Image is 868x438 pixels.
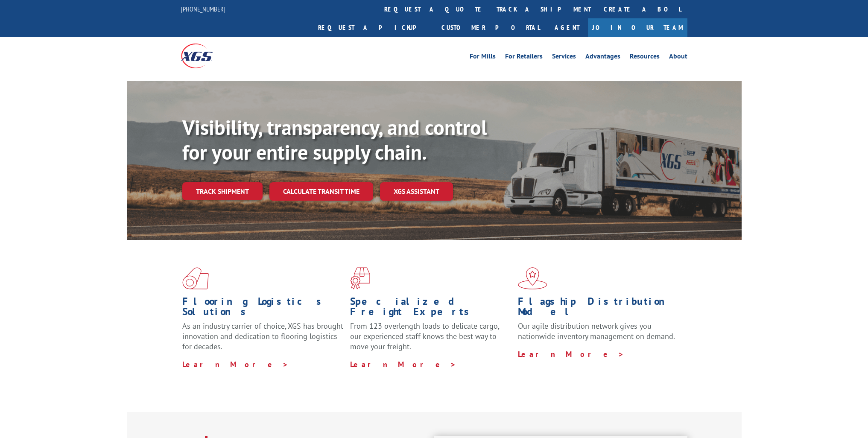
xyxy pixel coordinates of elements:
a: Learn More > [350,359,456,369]
b: Visibility, transparency, and control for your entire supply chain. [182,114,487,165]
a: Advantages [585,53,620,62]
a: Agent [546,18,588,37]
h1: Flagship Distribution Model [518,296,679,321]
img: xgs-icon-total-supply-chain-intelligence-red [182,267,209,289]
a: Track shipment [182,182,263,200]
a: Learn More > [182,359,289,369]
a: Resources [630,53,660,62]
h1: Specialized Freight Experts [350,296,511,321]
span: As an industry carrier of choice, XGS has brought innovation and dedication to flooring logistics... [182,321,343,351]
a: Customer Portal [435,18,546,37]
a: Join Our Team [588,18,687,37]
a: Learn More > [518,349,624,359]
a: Services [552,53,576,62]
a: XGS ASSISTANT [380,182,453,201]
span: Our agile distribution network gives you nationwide inventory management on demand. [518,321,675,341]
h1: Flooring Logistics Solutions [182,296,344,321]
a: For Mills [470,53,496,62]
a: Request a pickup [312,18,435,37]
img: xgs-icon-flagship-distribution-model-red [518,267,547,289]
img: xgs-icon-focused-on-flooring-red [350,267,370,289]
p: From 123 overlength loads to delicate cargo, our experienced staff knows the best way to move you... [350,321,511,359]
a: Calculate transit time [269,182,373,201]
a: About [669,53,687,62]
a: For Retailers [505,53,543,62]
a: [PHONE_NUMBER] [181,5,225,13]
